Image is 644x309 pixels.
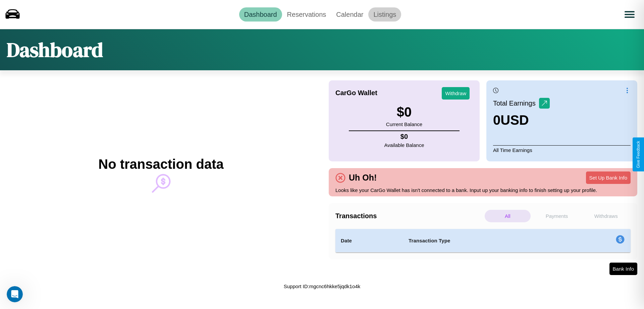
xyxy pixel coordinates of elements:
h4: Uh Oh! [345,173,380,183]
h3: 0 USD [493,113,550,128]
h4: Transaction Type [409,237,561,245]
p: All [485,210,531,222]
iframe: Intercom live chat [7,286,23,302]
h2: No transaction data [98,157,223,172]
h4: CarGo Wallet [335,89,377,97]
p: Payments [534,210,580,222]
a: Dashboard [239,7,282,22]
a: Listings [368,7,401,22]
p: Available Balance [384,141,424,150]
button: Open menu [620,5,639,24]
a: Calendar [331,7,368,22]
h3: $ 0 [386,105,422,120]
h1: Dashboard [7,36,103,64]
h4: Transactions [335,212,483,220]
div: Give Feedback [636,141,641,168]
p: Looks like your CarGo Wallet has isn't connected to a bank. Input up your banking info to finish ... [335,186,631,195]
button: Set Up Bank Info [586,171,631,184]
table: simple table [335,229,631,253]
p: Support ID: mgcnc6hkke5jqdk1o4k [284,282,360,291]
h4: $ 0 [384,133,424,141]
button: Bank Info [609,263,637,275]
h4: Date [341,237,398,245]
p: Current Balance [386,120,422,129]
p: Total Earnings [493,97,539,109]
button: Withdraw [442,87,470,100]
p: All Time Earnings [493,145,631,155]
p: Withdraws [583,210,629,222]
a: Reservations [282,7,331,22]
